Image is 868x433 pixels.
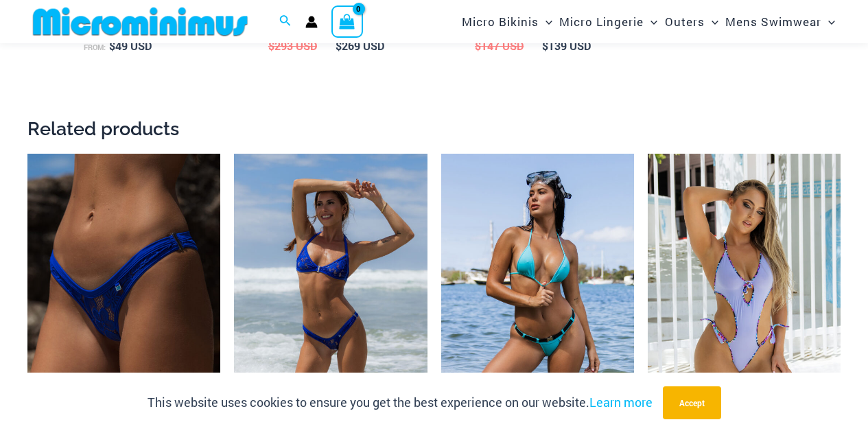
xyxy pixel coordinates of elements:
[109,38,115,53] span: $
[279,13,292,31] a: Search icon link
[705,4,718,39] span: Menu Toggle
[336,38,342,53] span: $
[268,38,317,53] bdi: 293 USD
[661,4,722,39] a: OutersMenu ToggleMenu Toggle
[305,16,318,28] a: Account icon link
[148,393,653,413] p: This website uses cookies to ensure you get the best experience on our website.
[722,4,838,39] a: Mens SwimwearMenu ToggleMenu Toggle
[556,4,661,39] a: Micro LingerieMenu ToggleMenu Toggle
[456,2,841,41] nav: Site Navigation
[27,117,841,141] h2: Related products
[27,6,253,37] img: MM SHOP LOGO FLAT
[475,38,481,53] span: $
[542,38,548,53] span: $
[539,4,552,39] span: Menu Toggle
[336,38,384,53] bdi: 269 USD
[821,4,835,39] span: Menu Toggle
[644,4,657,39] span: Menu Toggle
[268,38,274,53] span: $
[462,4,539,39] span: Micro Bikinis
[475,38,524,53] bdi: 147 USD
[109,38,152,53] bdi: 49 USD
[559,4,644,39] span: Micro Lingerie
[665,4,705,39] span: Outers
[331,5,363,37] a: View Shopping Cart, empty
[725,4,821,39] span: Mens Swimwear
[84,43,106,52] span: From:
[542,38,591,53] bdi: 139 USD
[589,394,653,410] a: Learn more
[458,4,556,39] a: Micro BikinisMenu ToggleMenu Toggle
[663,386,721,419] button: Accept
